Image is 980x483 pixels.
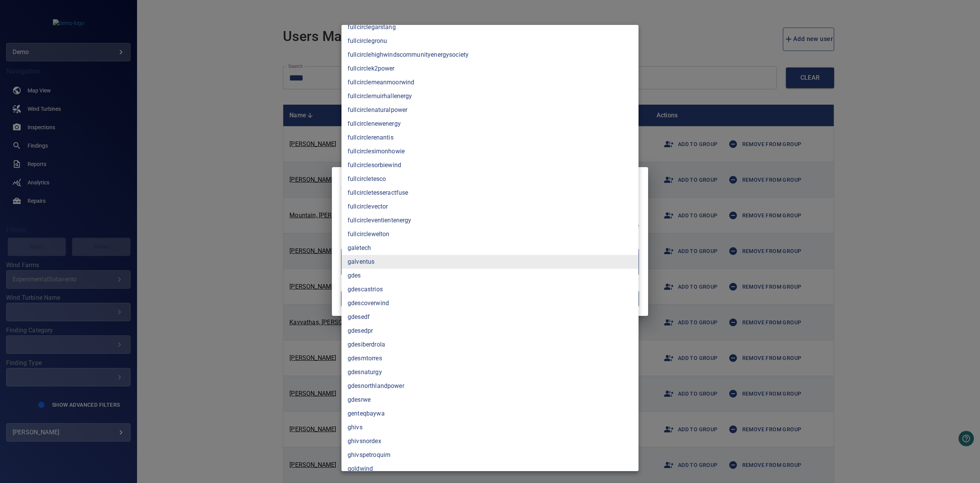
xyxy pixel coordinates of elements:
li: ghivspetroquim [341,448,639,462]
li: ghivsnordex [341,434,639,448]
li: fullcircletesco [341,172,639,186]
li: gdesiberdrola [341,338,639,352]
li: ghivs [341,421,639,434]
li: fullcircleventientenergy [341,214,639,227]
li: fullcirclemeanmoorwind [341,76,639,89]
li: fullcirclerenantis [341,131,639,145]
li: gdesnorthlandpower [341,379,639,393]
li: fullcirclemuirhallenergy [341,89,639,103]
li: fullcirclesorbiewind [341,158,639,172]
li: galetech [341,241,639,255]
li: fullcircletesseractfuse [341,186,639,200]
li: fullcirclehighwindscommunityenergysociety [341,48,639,62]
li: galventus [341,255,639,269]
li: fullcirclewelton [341,227,639,241]
li: gdes [341,269,639,283]
li: goldwind [341,462,639,476]
li: fullcirclenaturalpower [341,103,639,117]
li: gdesmtorres [341,352,639,365]
li: gdescoverwind [341,296,639,310]
li: fullcirclenewenergy [341,117,639,131]
li: genteqbaywa [341,407,639,421]
li: fullcirclegarstang [341,20,639,34]
li: fullcirclevector [341,200,639,214]
li: gdesnaturgy [341,365,639,379]
li: fullcirclek2power [341,62,639,76]
li: gdescastrios [341,283,639,296]
li: gdesrwe [341,393,639,407]
li: gdesedpr [341,324,639,338]
li: gdesedf [341,310,639,324]
li: fullcirclesimonhowie [341,145,639,158]
li: fullcirclegronu [341,34,639,48]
